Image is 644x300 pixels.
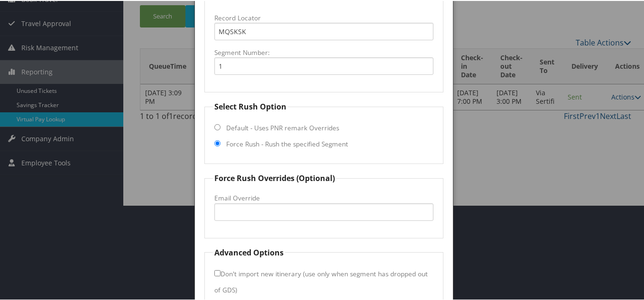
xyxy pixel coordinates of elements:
[214,264,428,298] label: Don't import new itinerary (use only when segment has dropped out of GDS)
[226,138,348,148] label: Force Rush - Rush the specified Segment
[226,122,339,132] label: Default - Uses PNR remark Overrides
[214,12,433,22] label: Record Locator
[213,100,288,111] legend: Select Rush Option
[213,172,336,183] legend: Force Rush Overrides (Optional)
[213,246,285,257] legend: Advanced Options
[214,47,433,56] label: Segment Number:
[214,269,221,275] input: Don't import new itinerary (use only when segment has dropped out of GDS)
[214,192,433,202] label: Email Override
